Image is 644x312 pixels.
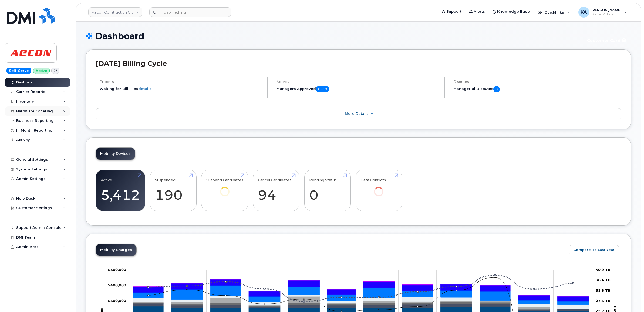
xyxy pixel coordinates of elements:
span: 0 of 0 [316,86,329,92]
tspan: 31.8 TB [596,288,611,292]
g: PST [133,279,589,296]
h4: Process [100,80,263,84]
g: HST [133,279,589,301]
a: Suspended 190 [155,173,191,208]
span: Compare To Last Year [573,247,615,252]
a: Data Conflicts [360,173,397,204]
g: QST [133,279,589,296]
a: Pending Status 0 [309,173,346,208]
tspan: $400,000 [108,283,126,287]
g: Features [133,286,589,305]
a: details [138,86,151,91]
a: Suspend Candidates [206,173,243,204]
g: $0 [108,267,126,272]
a: Mobility Devices [96,148,135,160]
tspan: 36.4 TB [596,278,611,282]
g: $0 [108,298,126,303]
a: Mobility Charges [96,244,136,256]
tspan: 27.3 TB [596,298,611,303]
h4: Disputes [453,80,621,84]
li: Waiting for Bill Files [100,86,263,91]
button: Compare To Last Year [569,245,619,254]
span: More Details [345,112,369,116]
g: $0 [108,283,126,287]
h5: Managerial Disputes [453,86,621,92]
h2: [DATE] Billing Cycle [96,59,621,68]
span: 0 [493,86,500,92]
h5: Managers Approved [277,86,440,92]
h4: Approvals [277,80,440,84]
tspan: 40.9 TB [596,267,611,272]
button: Customer Card [583,36,631,45]
a: Active 5,412 [101,173,140,208]
g: GST [133,285,589,301]
g: Hardware [133,295,589,309]
a: Cancel Candidates 94 [258,173,294,208]
h1: Dashboard [86,31,580,41]
tspan: $500,000 [108,267,126,272]
tspan: $300,000 [108,298,126,303]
